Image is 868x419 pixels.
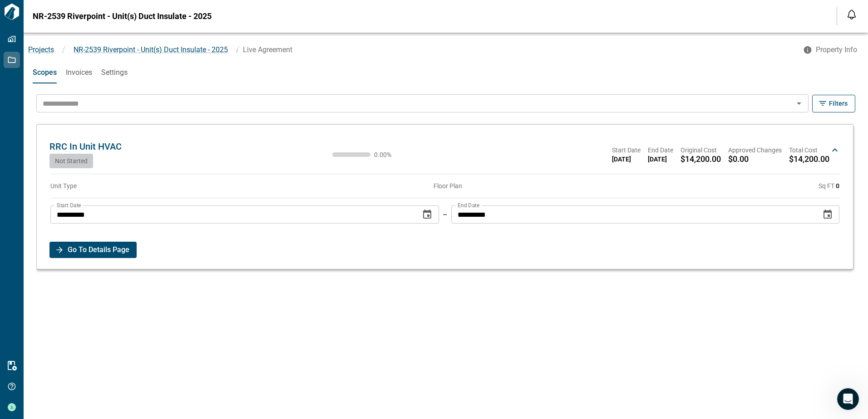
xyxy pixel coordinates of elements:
span: Floor Plan [434,182,462,190]
span: [DATE] [648,155,673,164]
span: 0.00 % [374,151,401,158]
p: – [443,209,448,220]
span: Start Date [612,146,641,155]
button: Property Info [798,42,864,58]
button: Filters [812,95,855,112]
span: $14,200.00 [681,155,721,164]
span: Unit Type [50,182,77,190]
div: RRC In Unit HVACNot Started0.00%Start Date[DATE]End Date[DATE]Original Cost$14,200.00Approved Cha... [46,132,844,168]
div: base tabs [24,62,868,83]
span: Go To Details Page [68,242,129,258]
span: [DATE] [612,155,641,164]
span: Invoices [66,68,92,77]
span: Sq FT [819,182,839,190]
span: $0.00 [728,155,749,164]
span: Scopes [33,68,57,77]
span: Not Started [55,157,88,165]
span: NR-2539 Riverpoint - Unit(s) Duct Insulate - 2025 [74,45,228,54]
button: Open notification feed [844,7,859,22]
span: End Date [648,146,673,155]
span: RRC In Unit HVAC [49,141,122,152]
span: Original Cost [681,146,721,155]
span: $14,200.00 [789,155,829,164]
span: Total Cost [789,146,829,155]
button: Go To Details Page [49,242,137,258]
span: NR-2539 Riverpoint - Unit(s) Duct Insulate - 2025 [33,12,212,21]
span: Filters [829,99,848,108]
span: Property Info [816,45,857,54]
span: Live Agreement [243,45,292,54]
iframe: Intercom live chat [837,388,859,410]
label: End Date [458,201,479,209]
label: Start Date [57,201,81,209]
strong: 0 [836,182,839,190]
nav: breadcrumb [24,44,798,55]
button: Open [793,97,805,110]
span: Approved Changes [728,146,782,155]
a: Projects [28,45,54,54]
span: Settings [101,68,128,77]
